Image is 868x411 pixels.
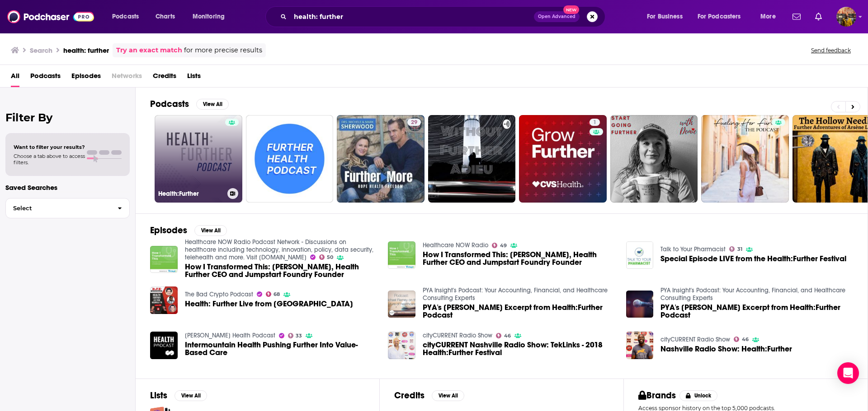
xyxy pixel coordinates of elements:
a: Show notifications dropdown [789,9,804,24]
span: More [760,10,776,23]
span: Open Advanced [538,14,576,19]
span: 31 [737,247,742,251]
a: 31 [729,246,742,252]
div: Open Intercom Messenger [837,362,859,384]
span: PYA's [PERSON_NAME] Excerpt from Health:Further Podcast [423,304,615,319]
a: CreditsView All [394,390,464,401]
img: cityCURRENT Nashville Radio Show: TekLinks - 2018 Health:Further Festival [388,332,415,359]
span: 50 [327,255,333,259]
a: 29 [407,119,421,126]
span: Health: Further Live from [GEOGRAPHIC_DATA] [185,300,353,308]
a: Lists [187,69,201,87]
h2: Podcasts [150,98,189,110]
a: 1 [590,119,600,126]
button: View All [196,99,229,110]
a: Healthcare NOW Radio [423,241,488,249]
a: Nashville Radio Show: Health:Further [660,345,792,353]
a: Show notifications dropdown [811,9,826,24]
h2: Credits [394,390,425,401]
img: Special Episode LIVE from the Health:Further Festival [626,241,654,269]
a: Try an exact match [116,45,182,55]
img: User Profile [836,7,856,27]
a: PYA Insight's Podcast: Your Accounting, Financial, and Healthcare Consulting Experts [660,286,845,302]
span: Podcasts [112,10,139,23]
a: Podchaser - Follow, Share and Rate Podcasts [7,8,94,25]
span: 46 [504,334,511,338]
button: open menu [754,9,787,24]
h2: Filter By [5,111,130,124]
span: For Podcasters [698,10,741,23]
span: Intermountain Health Pushing Further Into Value-Based Care [185,341,377,356]
h2: Episodes [150,225,187,236]
span: 49 [500,244,507,248]
a: 49 [492,243,507,248]
button: open menu [692,9,754,24]
span: Monitoring [193,10,225,23]
a: PodcastsView All [150,98,229,110]
a: How I Transformed This: Marcus Whitney, Health Further CEO and Jumpstart Foundry Founder [150,246,178,273]
span: PYA's [PERSON_NAME] Excerpt from Health:Further Podcast [660,304,853,319]
a: Charts [150,9,180,24]
a: 1 [519,115,607,203]
a: Talk to Your Pharmacist [660,245,726,253]
p: Saved Searches [5,183,130,192]
a: All [11,69,19,87]
a: Special Episode LIVE from the Health:Further Festival [660,255,846,263]
span: 1 [593,118,596,127]
button: Open AdvancedNew [534,11,580,22]
button: Send feedback [808,46,854,54]
a: Healthcare NOW Radio Podcast Network - Discussions on healthcare including technology, innovation... [185,238,373,261]
span: New [563,5,580,14]
a: 46 [734,337,749,342]
span: 68 [274,292,280,296]
span: for more precise results [184,45,262,55]
a: 68 [266,291,280,297]
input: Search podcasts, credits, & more... [290,9,534,24]
button: Select [5,198,130,218]
span: Select [6,205,110,211]
div: Search podcasts, credits, & more... [274,6,614,27]
a: How I Transformed This: Marcus Whitney, Health Further CEO and Jumpstart Foundry Founder [423,251,615,266]
a: PYA's Michael Ramey Excerpt from Health:Further Podcast [388,291,415,318]
span: How I Transformed This: [PERSON_NAME], Health Further CEO and Jumpstart Foundry Founder [423,251,615,266]
button: open menu [106,9,151,24]
img: Nashville Radio Show: Health:Further [626,332,654,359]
h3: health: further [63,46,109,55]
a: PYA's Martie Ross Excerpt from Health:Further Podcast [660,304,853,319]
a: 29 [337,115,425,203]
a: cityCURRENT Radio Show [423,332,492,339]
span: 46 [742,337,749,342]
a: Health: Further Live from Nashville [185,300,353,308]
h3: Health:Further [158,190,224,198]
a: cityCURRENT Radio Show [660,336,730,343]
a: ListsView All [150,390,207,401]
span: Logged in as hratnayake [836,7,856,27]
span: Credits [153,69,176,87]
a: PYA Insight's Podcast: Your Accounting, Financial, and Healthcare Consulting Experts [423,286,608,302]
span: Episodes [71,69,101,87]
button: View All [194,225,227,236]
a: 50 [319,254,334,260]
a: 33 [288,333,302,338]
h2: Brands [638,390,676,401]
a: Oliver Wyman Health Podcast [185,332,275,339]
h3: Search [30,46,52,55]
button: View All [432,390,464,401]
img: How I Transformed This: Marcus Whitney, Health Further CEO and Jumpstart Foundry Founder [388,241,415,269]
img: Intermountain Health Pushing Further Into Value-Based Care [150,332,178,359]
span: How I Transformed This: [PERSON_NAME], Health Further CEO and Jumpstart Foundry Founder [185,263,377,278]
span: Podcasts [30,69,61,87]
span: Charts [156,10,175,23]
a: cityCURRENT Nashville Radio Show: TekLinks - 2018 Health:Further Festival [423,341,615,356]
a: EpisodesView All [150,225,227,236]
a: Health: Further Live from Nashville [150,286,178,314]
